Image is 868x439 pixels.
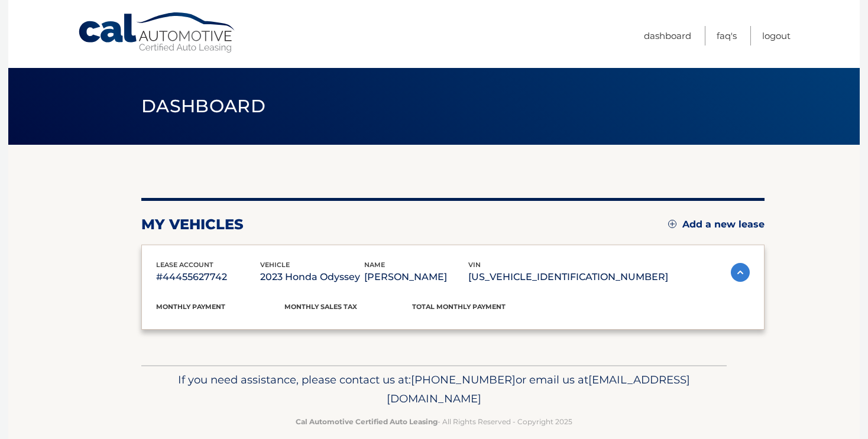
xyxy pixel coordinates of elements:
a: Logout [762,26,791,45]
p: $579.00 [412,311,540,328]
span: Monthly sales Tax [284,303,357,311]
img: accordion-active.svg [731,263,750,282]
p: - All Rights Reserved - Copyright 2025 [149,415,719,428]
a: Dashboard [644,26,691,45]
p: [US_VEHICLE_IDENTIFICATION_NUMBER] [468,269,668,285]
strong: Cal Automotive Certified Auto Leasing [296,417,438,426]
p: $579.00 [156,311,284,328]
a: FAQ's [717,26,737,45]
span: vehicle [260,261,290,269]
span: lease account [156,261,213,269]
a: Cal Automotive [77,12,237,54]
span: Total Monthly Payment [412,303,506,311]
span: Dashboard [141,95,265,117]
span: [EMAIL_ADDRESS][DOMAIN_NAME] [387,373,690,405]
span: vin [468,261,481,269]
a: Add a new lease [668,219,765,230]
span: name [364,261,385,269]
h2: my vehicles [141,216,244,233]
span: Monthly Payment [156,303,225,311]
p: $0.00 [284,311,413,328]
span: [PHONE_NUMBER] [411,373,516,386]
p: [PERSON_NAME] [364,269,468,285]
p: #44455627742 [156,269,260,285]
img: add.svg [668,220,676,228]
p: 2023 Honda Odyssey [260,269,364,285]
p: If you need assistance, please contact us at: or email us at [149,370,719,408]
